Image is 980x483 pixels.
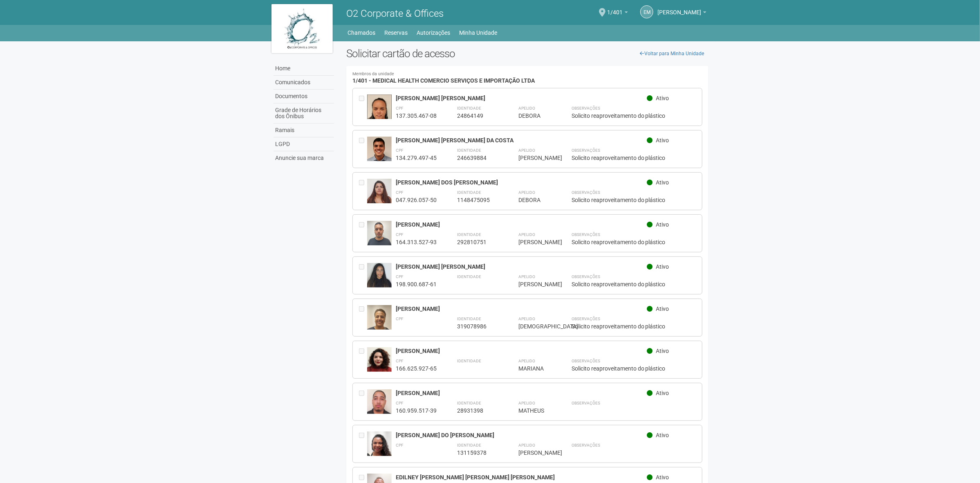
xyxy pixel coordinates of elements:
a: Home [274,62,334,76]
strong: Apelido [518,401,535,405]
strong: Identidade [457,232,481,237]
strong: Identidade [457,274,481,279]
img: user.jpg [367,221,392,254]
strong: CPF [396,359,404,363]
div: 1148475095 [457,196,498,204]
a: [PERSON_NAME] [657,10,706,17]
strong: Observações [572,190,600,195]
div: Solicito reaproveitamento do plástico [572,365,696,372]
div: 198.900.687-61 [396,281,437,288]
strong: Apelido [518,148,535,153]
div: 28931398 [457,407,498,414]
div: Entre em contato com a Aministração para solicitar o cancelamento ou 2a via [359,221,367,246]
div: 166.625.927-65 [396,365,437,372]
strong: Observações [572,106,600,110]
strong: Observações [572,232,600,237]
span: 1/401 [607,1,623,16]
a: LGPD [274,137,334,151]
img: user.jpg [367,263,392,288]
h2: Solicitar cartão de acesso [346,47,709,60]
strong: Identidade [457,443,481,447]
img: user.jpg [367,389,392,419]
strong: Identidade [457,148,481,153]
a: Reservas [385,27,408,38]
div: [DEMOGRAPHIC_DATA] [518,323,551,330]
strong: Identidade [457,190,481,195]
span: Ativo [656,221,669,228]
div: DEBORA [518,112,551,119]
div: Solicito reaproveitamento do plástico [572,196,696,204]
a: Minha Unidade [460,27,498,38]
div: [PERSON_NAME] [396,221,647,228]
a: Voltar para Minha Unidade [635,47,709,60]
div: [PERSON_NAME] [518,281,551,288]
span: Ativo [656,348,669,354]
div: Entre em contato com a Aministração para solicitar o cancelamento ou 2a via [359,179,367,204]
div: 292810751 [457,238,498,246]
span: Eloisa Mazoni Guntzel [657,1,701,16]
div: Entre em contato com a Aministração para solicitar o cancelamento ou 2a via [359,347,367,372]
div: [PERSON_NAME] [518,238,551,246]
div: 137.305.467-08 [396,112,437,119]
div: 047.926.057-50 [396,196,437,204]
div: [PERSON_NAME] [396,389,647,397]
small: Membros da unidade [352,72,703,76]
strong: CPF [396,443,404,447]
strong: Apelido [518,317,535,321]
strong: Observações [572,148,600,153]
img: user.jpg [367,431,392,463]
strong: CPF [396,401,404,405]
strong: Identidade [457,317,481,321]
div: Solicito reaproveitamento do plástico [572,323,696,330]
div: DEBORA [518,196,551,204]
strong: Apelido [518,190,535,195]
a: Chamados [348,27,376,38]
div: Entre em contato com a Aministração para solicitar o cancelamento ou 2a via [359,305,367,330]
img: user.jpg [367,94,392,130]
strong: Observações [572,401,600,405]
div: Solicito reaproveitamento do plástico [572,238,696,246]
strong: Apelido [518,274,535,279]
div: Solicito reaproveitamento do plástico [572,281,696,288]
div: [PERSON_NAME] [518,449,551,456]
div: 319078986 [457,323,498,330]
strong: CPF [396,106,404,110]
strong: Observações [572,359,600,363]
div: 134.279.497-45 [396,154,437,162]
span: O2 Corporate & Offices [346,8,444,19]
strong: Identidade [457,359,481,363]
strong: Observações [572,443,600,447]
div: Entre em contato com a Aministração para solicitar o cancelamento ou 2a via [359,431,367,456]
strong: CPF [396,148,404,153]
a: Comunicados [274,76,334,90]
span: Ativo [656,179,669,186]
div: [PERSON_NAME] [396,305,647,312]
div: [PERSON_NAME] DO [PERSON_NAME] [396,431,647,439]
span: Ativo [656,95,669,101]
div: [PERSON_NAME] [PERSON_NAME] [396,263,647,270]
span: Ativo [656,474,669,481]
div: MARIANA [518,365,551,372]
div: [PERSON_NAME] [PERSON_NAME] [396,94,647,102]
div: Entre em contato com a Aministração para solicitar o cancelamento ou 2a via [359,389,367,414]
strong: Observações [572,317,600,321]
div: 24864149 [457,112,498,119]
a: EM [640,5,653,18]
img: user.jpg [367,305,392,337]
strong: CPF [396,190,404,195]
a: Anuncie sua marca [274,151,334,165]
div: 164.313.527-93 [396,238,437,246]
strong: Identidade [457,401,481,405]
a: Ramais [274,124,334,137]
h4: 1/401 - MEDICAL HEALTH COMERCIO SERVIÇOS E IMPORTAÇÃO LTDA [352,72,703,84]
div: Entre em contato com a Aministração para solicitar o cancelamento ou 2a via [359,137,367,162]
div: MATHEUS [518,407,551,414]
strong: CPF [396,317,404,321]
strong: Identidade [457,106,481,110]
div: Entre em contato com a Aministração para solicitar o cancelamento ou 2a via [359,263,367,288]
div: Entre em contato com a Aministração para solicitar o cancelamento ou 2a via [359,94,367,119]
div: [PERSON_NAME] [396,347,647,355]
img: user.jpg [367,347,392,375]
strong: Apelido [518,359,535,363]
a: Autorizações [417,27,451,38]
